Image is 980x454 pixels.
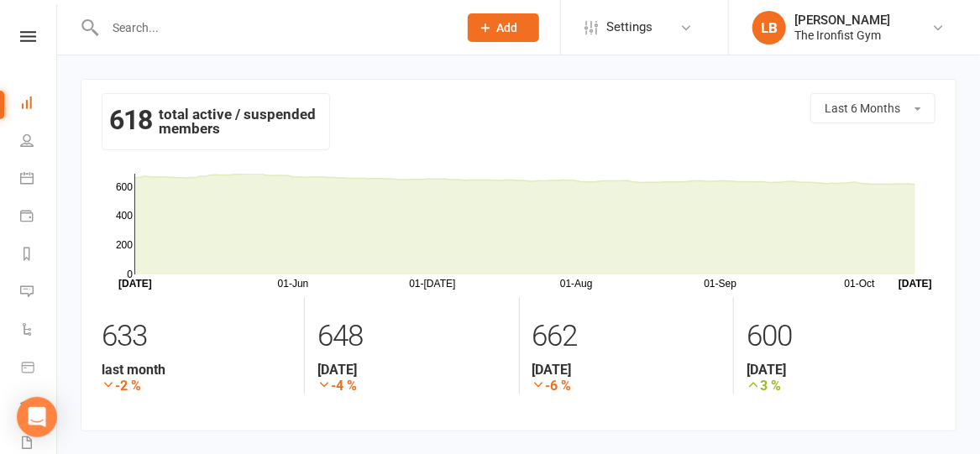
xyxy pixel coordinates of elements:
[747,311,935,362] div: 600
[747,378,935,394] strong: 3 %
[17,397,57,437] div: Open Intercom Messenger
[497,21,518,34] span: Add
[747,362,935,378] strong: [DATE]
[532,311,721,362] div: 662
[752,11,786,44] div: LB
[20,123,58,161] a: People
[100,16,446,39] input: Search...
[317,378,506,394] strong: -4 %
[810,93,935,123] button: Last 6 Months
[532,362,721,378] strong: [DATE]
[20,237,58,274] a: Reports
[606,8,652,46] span: Settings
[468,13,539,42] button: Add
[20,350,58,388] a: Product Sales
[825,102,900,115] span: Last 6 Months
[102,378,291,394] strong: -2 %
[794,28,890,43] div: The Ironfist Gym
[794,13,890,28] div: [PERSON_NAME]
[20,86,58,123] a: Dashboard
[102,311,291,362] div: 633
[317,362,506,378] strong: [DATE]
[20,161,58,199] a: Calendar
[317,311,506,362] div: 648
[532,378,721,394] strong: -6 %
[102,362,291,378] strong: last month
[20,199,58,237] a: Payments
[109,107,152,133] strong: 618
[102,93,330,150] div: total active / suspended members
